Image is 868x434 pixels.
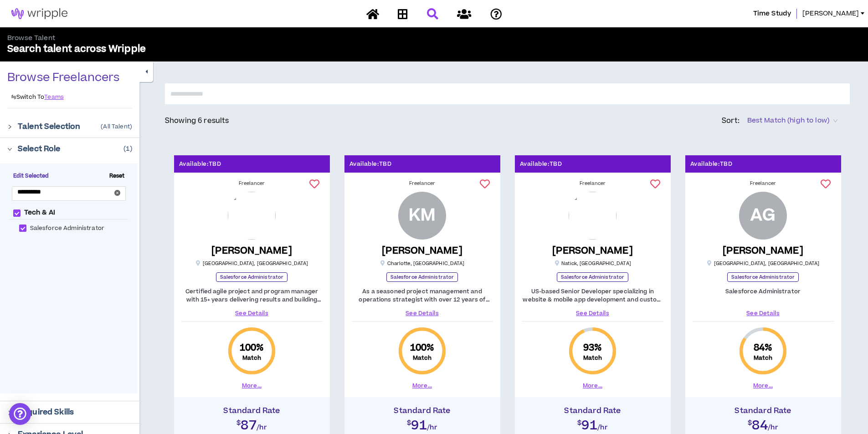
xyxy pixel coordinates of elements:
[754,342,772,354] span: 84 %
[7,43,434,56] p: Search talent across Wripple
[101,123,132,130] p: ( All Talent )
[398,192,446,240] div: Keeya M.
[413,354,432,362] small: Match
[114,190,120,196] span: close-circle
[380,260,465,267] p: Charlotte , [GEOGRAPHIC_DATA]
[179,415,325,432] h2: $87
[211,245,292,256] h5: [PERSON_NAME]
[352,287,493,304] p: As a seasoned project management and operations strategist with over 12 years of cross-industry e...
[690,406,837,415] h4: Standard Rate
[7,410,12,415] span: right
[583,342,602,354] span: 93 %
[707,260,820,267] p: [GEOGRAPHIC_DATA] , [GEOGRAPHIC_DATA]
[242,354,262,362] small: Match
[583,382,602,390] button: More...
[240,342,264,354] span: 100 %
[7,71,120,85] p: Browse Freelancers
[106,172,128,180] span: Reset
[747,114,837,128] span: Best Match (high to low)
[11,93,44,101] p: Switch To
[165,115,229,126] p: Showing 6 results
[44,93,64,101] a: Teams
[26,224,108,233] span: Salesforce Administrator
[7,124,12,129] span: right
[522,309,663,317] a: See Details
[753,9,791,19] span: Time Study
[349,406,496,415] h4: Standard Rate
[552,245,633,256] h5: [PERSON_NAME]
[557,272,628,282] p: Salesforce Administrator
[754,354,773,362] small: Match
[228,192,276,240] img: Wm1WW7APyAPF6ySiRs6WOlxg7Ccwxt9L7adlqCbf.png
[750,208,775,224] div: AG
[352,180,493,187] div: Freelancer
[522,180,663,187] div: Freelancer
[10,172,53,180] span: Edit Selected
[727,272,799,282] p: Salesforce Administrator
[802,9,859,19] span: [PERSON_NAME]
[349,160,392,168] p: Available: TBD
[722,115,740,126] p: Sort:
[18,407,74,418] p: Required Skills
[739,192,787,240] div: Ashley G.
[723,245,803,256] h5: [PERSON_NAME]
[768,423,778,433] span: /hr
[123,144,132,154] p: ( 1 )
[519,406,666,415] h4: Standard Rate
[693,287,834,304] p: Salesforce Administrator
[753,382,773,390] button: More...
[410,342,435,354] span: 100 %
[179,406,325,415] h4: Standard Rate
[693,309,834,317] a: See Details
[597,423,608,433] span: /hr
[693,180,834,187] div: Freelancer
[181,180,323,187] div: Freelancer
[18,143,61,154] p: Select Role
[386,272,458,282] p: Salesforce Administrator
[242,382,262,390] button: More...
[216,272,288,282] p: Salesforce Administrator
[7,147,12,152] span: right
[349,415,496,432] h2: $91
[569,192,616,240] img: FFL4yMwn94sDoOr4LtXqBpzIZwZhkoWRFv8I9VG1.png
[520,160,562,168] p: Available: TBD
[9,403,31,425] div: Open Intercom Messenger
[382,245,462,256] h5: [PERSON_NAME]
[690,415,837,432] h2: $84
[519,415,666,432] h2: $91
[427,423,437,433] span: /hr
[690,160,733,168] p: Available: TBD
[195,260,308,267] p: [GEOGRAPHIC_DATA] , [GEOGRAPHIC_DATA]
[7,34,434,43] p: Browse Talent
[11,94,16,100] span: swap
[522,287,663,304] p: US-based Senior Developer specializing in website & mobile app development and custom software an...
[554,260,631,267] p: Natick , [GEOGRAPHIC_DATA]
[179,160,221,168] p: Available: TBD
[21,208,59,217] span: Tech & AI
[583,354,602,362] small: Match
[257,423,267,433] span: /hr
[18,121,80,132] p: Talent Selection
[181,287,323,304] p: Certified agile project and program manager with 15+ years delivering results and building teams ...
[181,309,323,317] a: See Details
[409,208,435,224] div: KM
[352,309,493,317] a: See Details
[412,382,432,390] button: More...
[114,189,120,198] span: close-circle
